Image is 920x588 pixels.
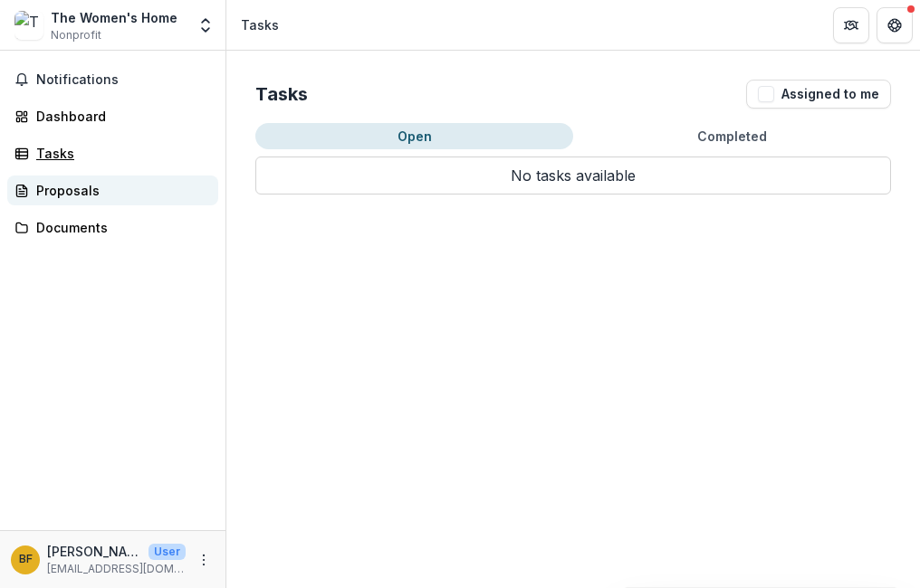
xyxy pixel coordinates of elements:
[51,8,177,27] div: The Women's Home
[36,218,204,237] div: Documents
[7,213,218,242] a: Documents
[193,549,215,571] button: More
[241,15,279,34] div: Tasks
[255,156,891,194] p: No tasks available
[234,12,286,38] nav: breadcrumb
[14,11,43,40] img: The Women's Home
[7,175,218,205] a: Proposals
[19,554,33,565] div: Bethany Fields
[255,123,573,149] button: Open
[7,101,218,131] a: Dashboard
[833,7,869,43] button: Partners
[7,65,218,94] button: Notifications
[7,138,218,168] a: Tasks
[51,27,101,43] span: Nonprofit
[573,123,891,149] button: Completed
[746,80,891,109] button: Assigned to me
[47,542,141,561] p: [PERSON_NAME]
[36,181,204,200] div: Proposals
[149,544,186,560] p: User
[36,107,204,126] div: Dashboard
[877,7,913,43] button: Get Help
[36,72,211,88] span: Notifications
[36,144,204,163] div: Tasks
[193,7,218,43] button: Open entity switcher
[47,561,186,577] p: [EMAIL_ADDRESS][DOMAIN_NAME]
[255,83,308,105] h2: Tasks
